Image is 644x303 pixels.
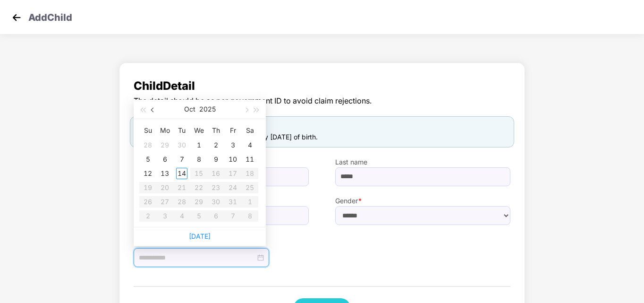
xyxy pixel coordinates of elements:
[241,152,258,166] td: 2025-10-11
[335,196,510,206] label: Gender
[227,139,238,151] div: 3
[142,139,153,151] div: 28
[244,139,255,151] div: 4
[156,123,173,138] th: Mo
[173,166,190,181] td: 2025-10-14
[224,123,241,138] th: Fr
[207,123,224,138] th: Th
[241,123,258,138] th: Sa
[189,232,211,240] a: [DATE]
[139,152,156,166] td: 2025-10-05
[159,168,170,179] div: 13
[227,154,238,165] div: 10
[134,95,510,107] span: The detail should be as per government ID to avoid claim rejections.
[159,139,170,151] div: 29
[176,154,187,165] div: 7
[224,152,241,166] td: 2025-10-10
[173,123,190,138] th: Tu
[224,138,241,152] td: 2025-10-03
[193,139,204,151] div: 1
[210,154,221,165] div: 9
[207,138,224,152] td: 2025-10-02
[207,152,224,166] td: 2025-10-09
[176,168,187,179] div: 14
[142,168,153,179] div: 12
[142,154,153,165] div: 5
[244,154,255,165] div: 11
[190,123,207,138] th: We
[139,123,156,138] th: Su
[173,152,190,166] td: 2025-10-07
[193,154,204,165] div: 8
[139,166,156,181] td: 2025-10-12
[9,10,24,25] img: svg+xml;base64,PHN2ZyB4bWxucz0iaHR0cDovL3d3dy53My5vcmcvMjAwMC9zdmciIHdpZHRoPSIzMCIgaGVpZ2h0PSIzMC...
[335,157,510,167] label: Last name
[173,138,190,152] td: 2025-09-30
[156,152,173,166] td: 2025-10-06
[139,138,156,152] td: 2025-09-28
[156,138,173,152] td: 2025-09-29
[190,138,207,152] td: 2025-10-01
[176,139,187,151] div: 30
[159,154,170,165] div: 6
[190,152,207,166] td: 2025-10-08
[241,138,258,152] td: 2025-10-04
[134,77,510,95] span: Child Detail
[184,100,195,119] button: Oct
[199,100,216,119] button: 2025
[156,166,173,181] td: 2025-10-13
[28,10,72,22] p: Add Child
[210,139,221,151] div: 2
